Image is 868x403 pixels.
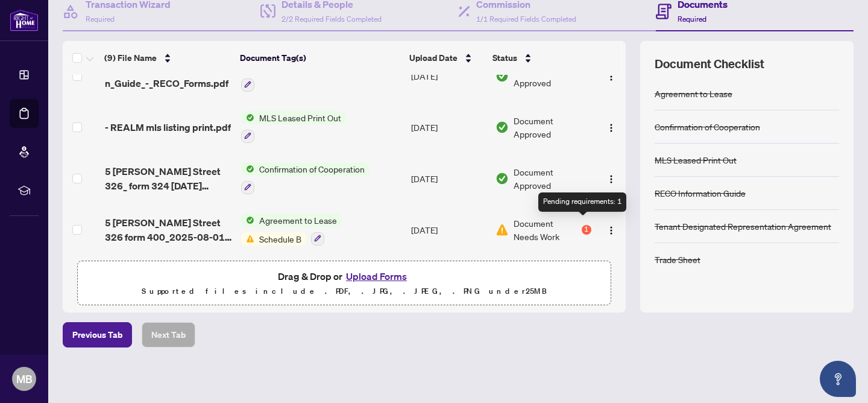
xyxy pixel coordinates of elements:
[406,101,491,153] td: [DATE]
[655,153,737,167] div: MLS Leased Print Out
[406,50,491,101] td: [DATE]
[582,225,591,235] div: 1
[495,172,509,185] img: Document Status
[241,111,254,124] img: Status Icon
[514,217,579,243] span: Document Needs Work
[241,162,254,176] img: Status Icon
[514,165,591,192] span: Document Approved
[254,111,346,124] span: MLS Leased Print Out
[655,120,760,133] div: Confirmation of Cooperation
[235,41,404,75] th: Document Tag(s)
[602,118,621,137] button: Logo
[514,63,591,89] span: Document Approved
[606,174,616,184] img: Logo
[104,51,157,65] span: (9) File Name
[86,14,115,24] span: Required
[281,14,382,24] span: 2/2 Required Fields Completed
[241,111,346,143] button: Status IconMLS Leased Print Out
[254,214,342,227] span: Agreement to Lease
[476,14,576,24] span: 1/1 Required Fields Completed
[655,186,746,200] div: RECO Information Guide
[254,232,306,246] span: Schedule B
[406,204,491,255] td: [DATE]
[820,361,856,397] button: Open asap
[105,164,231,193] span: 5 [PERSON_NAME] Street 326_ form 324 [DATE] 07_52_54-6-7.pdf
[606,226,616,235] img: Logo
[105,62,231,90] span: 1_DigiSign_Reco_Information_Guide_-_RECO_Forms.pdf
[602,220,621,240] button: Logo
[16,370,33,387] span: MB
[10,9,39,31] img: logo
[409,51,458,65] span: Upload Date
[404,41,488,75] th: Upload Date
[278,268,410,284] span: Drag & Drop or
[342,268,410,284] button: Upload Forms
[78,261,611,306] span: Drag & Drop orUpload FormsSupported files include .PDF, .JPG, .JPEG, .PNG under25MB
[85,284,603,299] p: Supported files include .PDF, .JPG, .JPEG, .PNG under 25 MB
[99,41,235,75] th: (9) File Name
[241,60,355,92] button: Status IconRECO Information Guide
[241,162,370,194] button: Status IconConfirmation of Cooperation
[241,214,254,227] img: Status Icon
[538,192,626,212] div: Pending requirements: 1
[655,87,732,100] div: Agreement to Lease
[241,232,254,246] img: Status Icon
[655,220,831,233] div: Tenant Designated Representation Agreement
[105,215,231,244] span: 5 [PERSON_NAME] Street 326 form 400_2025-08-01 07_52_54-1-5.pdf
[495,121,509,134] img: Document Status
[602,66,621,86] button: Logo
[72,325,122,344] span: Previous Tab
[678,14,706,24] span: Required
[655,56,764,72] span: Document Checklist
[406,153,491,204] td: [DATE]
[514,114,591,141] span: Document Approved
[488,41,593,75] th: Status
[63,322,132,347] button: Previous Tab
[655,253,700,266] div: Trade Sheet
[606,123,616,133] img: Logo
[606,72,616,81] img: Logo
[105,120,231,135] span: - REALM mls listing print.pdf
[602,169,621,188] button: Logo
[241,214,342,246] button: Status IconAgreement to LeaseStatus IconSchedule B
[495,69,509,83] img: Document Status
[495,223,509,236] img: Document Status
[142,322,195,347] button: Next Tab
[492,51,517,65] span: Status
[254,162,370,176] span: Confirmation of Cooperation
